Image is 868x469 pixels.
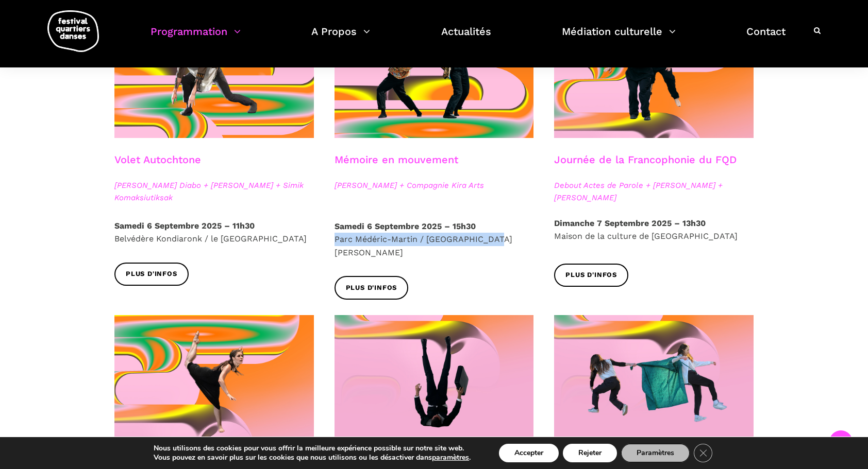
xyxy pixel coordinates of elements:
[114,263,189,286] a: Plus d'infos
[126,269,177,280] span: Plus d'infos
[554,179,754,204] span: Debout Actes de Parole + [PERSON_NAME] + [PERSON_NAME]
[154,444,471,453] p: Nous utilisons des cookies pour vous offrir la meilleure expérience possible sur notre site web.
[335,179,534,192] span: [PERSON_NAME] + Compagnie Kira Arts
[554,264,628,287] a: Plus d'infos
[746,23,786,53] a: Contact
[346,283,397,293] span: Plus d'infos
[441,23,491,53] a: Actualités
[554,153,737,166] a: Journée de la Francophonie du FQD
[335,276,409,299] a: Plus d'infos
[335,221,476,231] strong: Samedi 6 Septembre 2025 – 15h30
[114,219,314,246] p: Belvédère Kondiaronk / le [GEOGRAPHIC_DATA]
[432,453,469,462] button: paramètres
[311,23,370,53] a: A Propos
[335,220,534,259] p: Parc Médéric-Martin / [GEOGRAPHIC_DATA][PERSON_NAME]
[562,23,676,53] a: Médiation culturelle
[563,444,617,462] button: Rejeter
[151,23,241,53] a: Programmation
[565,270,617,281] span: Plus d'infos
[694,444,712,462] button: Close GDPR Cookie Banner
[621,444,690,462] button: Paramètres
[114,221,255,231] strong: Samedi 6 Septembre 2025 – 11h30
[47,10,99,52] img: logo-fqd-med
[554,218,706,228] strong: Dimanche 7 Septembre 2025 – 13h30
[499,444,559,462] button: Accepter
[154,453,471,462] p: Vous pouvez en savoir plus sur les cookies que nous utilisons ou les désactiver dans .
[554,217,754,243] p: Maison de la culture de [GEOGRAPHIC_DATA]
[114,179,314,204] span: [PERSON_NAME] Diabo + [PERSON_NAME] + Simik Komaksiutiksak
[335,153,458,166] a: Mémoire en mouvement
[114,153,201,166] a: Volet Autochtone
